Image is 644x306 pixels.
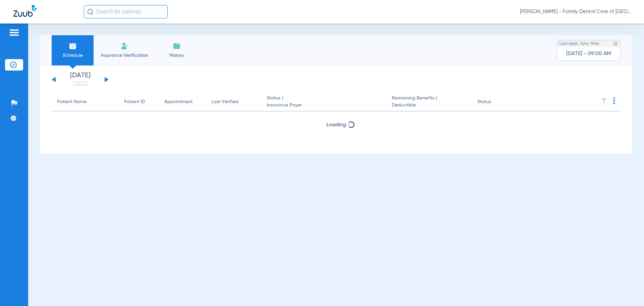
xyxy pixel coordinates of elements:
img: Manual Insurance Verification [121,42,129,50]
th: Status [472,93,517,112]
div: Last Verified [211,98,256,105]
span: History [161,52,193,59]
img: Schedule [69,42,77,50]
li: [DATE] [60,72,100,87]
img: filter.svg [601,97,607,104]
th: Remaining Benefits | [386,93,472,112]
a: [DATE] [60,80,100,87]
span: Schedule [57,52,89,59]
div: Appointment [164,98,201,105]
img: group-dot-blue.svg [613,97,615,104]
div: Appointment [164,98,193,105]
span: Last Appt. Sync Time: [559,40,600,47]
img: Zuub Logo [13,5,37,17]
div: Patient Name [57,98,113,105]
div: Patient Name [57,98,87,105]
span: Deductible [392,102,466,109]
span: [DATE] - 09:00 AM [566,50,611,57]
th: Status | [261,93,386,112]
div: Last Verified [211,98,238,105]
span: Loading [326,122,346,128]
img: last sync help info [613,41,618,46]
div: Patient ID [124,98,145,105]
img: Search Icon [87,9,93,15]
img: hamburger-icon [9,29,19,37]
img: History [173,42,181,50]
span: Insurance Payer [267,102,381,109]
input: Search for patients [84,5,168,18]
span: [PERSON_NAME] - Family Dental Care of [GEOGRAPHIC_DATA] [520,8,631,15]
div: Patient ID [124,98,154,105]
span: Insurance Verification [99,52,151,59]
